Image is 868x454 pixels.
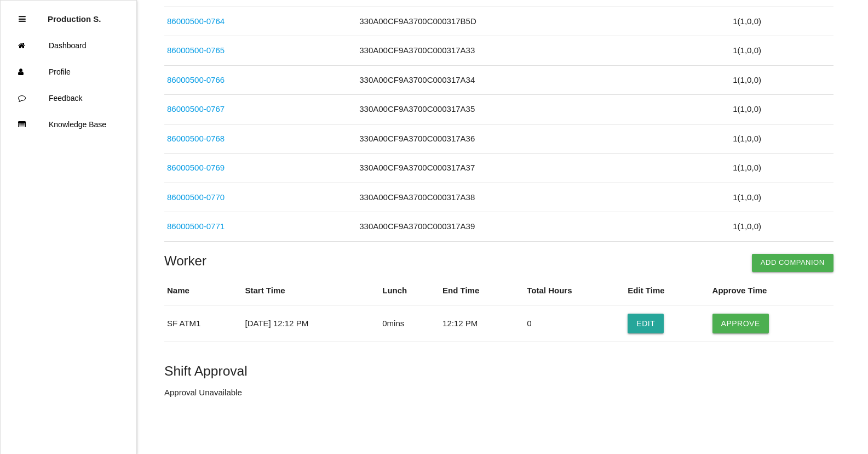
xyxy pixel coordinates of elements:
[730,183,833,212] td: 1 ( 1 , 0 , 0 )
[357,212,730,242] td: 330A00CF9A3700C000317A39
[19,6,26,32] div: Close
[357,36,730,66] td: 330A00CF9A3700C000317A33
[167,192,225,202] a: 86000500-0770
[730,7,833,36] td: 1 ( 1 , 0 , 0 )
[730,154,833,183] td: 1 ( 1 , 0 , 0 )
[167,163,225,172] a: 86000500-0769
[712,314,769,333] button: Approve
[167,75,225,84] a: 86000500-0766
[625,276,709,305] th: Edit Time
[380,305,440,342] td: 0 mins
[167,104,225,113] a: 86000500-0767
[524,276,625,305] th: Total Hours
[164,387,833,399] p: Approval Unavailable
[628,314,664,333] button: Edit
[1,32,136,59] a: Dashboard
[1,111,136,138] a: Knowledge Base
[440,305,524,342] td: 12:12 PM
[243,276,380,305] th: Start Time
[524,305,625,342] td: 0
[752,254,833,271] button: Add Companion
[380,276,440,305] th: Lunch
[440,276,524,305] th: End Time
[357,124,730,154] td: 330A00CF9A3700C000317A36
[164,276,243,305] th: Name
[164,254,833,268] h4: Worker
[730,212,833,242] td: 1 ( 1 , 0 , 0 )
[48,6,101,24] p: Production Shifts
[167,134,225,143] a: 86000500-0768
[167,222,225,231] a: 86000500-0771
[357,7,730,36] td: 330A00CF9A3700C000317B5D
[710,276,833,305] th: Approve Time
[357,95,730,124] td: 330A00CF9A3700C000317A35
[164,305,243,342] td: SF ATM1
[730,65,833,95] td: 1 ( 1 , 0 , 0 )
[357,154,730,183] td: 330A00CF9A3700C000317A37
[1,85,136,111] a: Feedback
[164,364,833,378] h5: Shift Approval
[1,59,136,85] a: Profile
[167,16,225,26] a: 86000500-0764
[730,124,833,154] td: 1 ( 1 , 0 , 0 )
[730,95,833,124] td: 1 ( 1 , 0 , 0 )
[730,36,833,66] td: 1 ( 1 , 0 , 0 )
[357,65,730,95] td: 330A00CF9A3700C000317A34
[167,46,225,55] a: 86000500-0765
[243,305,380,342] td: [DATE] 12:12 PM
[357,183,730,212] td: 330A00CF9A3700C000317A38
